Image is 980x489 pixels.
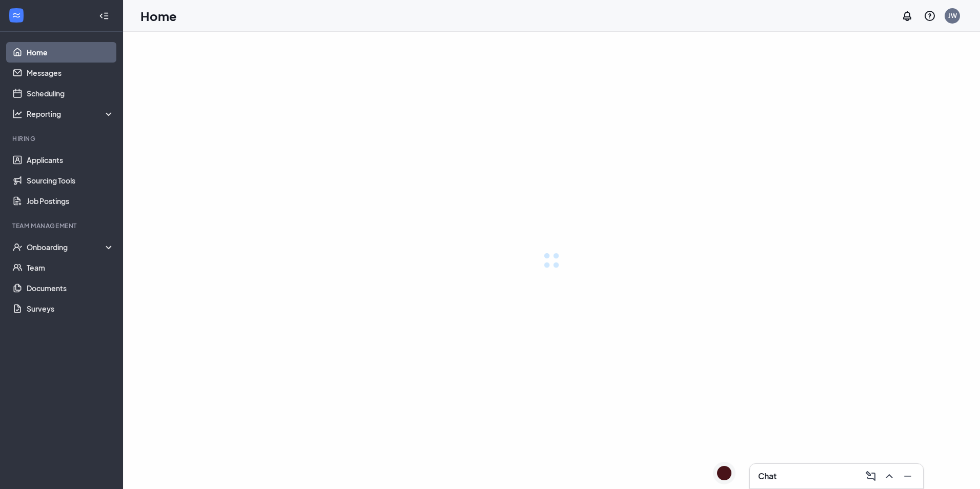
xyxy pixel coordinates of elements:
[140,7,177,25] h1: Home
[27,170,114,191] a: Sourcing Tools
[865,470,877,482] svg: ComposeMessage
[758,471,777,482] h3: Chat
[27,298,114,319] a: Surveys
[880,468,896,484] button: ChevronUp
[27,63,114,83] a: Messages
[902,470,914,482] svg: Minimize
[27,242,115,252] div: Onboarding
[883,470,895,482] svg: ChevronUp
[12,242,23,252] svg: UserCheck
[27,191,114,211] a: Job Postings
[27,83,114,104] a: Scheduling
[862,468,878,484] button: ComposeMessage
[948,11,957,20] div: JW
[12,134,112,143] div: Hiring
[27,257,114,278] a: Team
[899,468,915,484] button: Minimize
[11,10,22,21] svg: WorkstreamLogo
[27,150,114,170] a: Applicants
[27,109,115,119] div: Reporting
[901,10,913,22] svg: Notifications
[27,42,114,63] a: Home
[12,221,112,230] div: Team Management
[27,278,114,298] a: Documents
[99,11,109,21] svg: Collapse
[12,109,23,119] svg: Analysis
[924,10,936,22] svg: QuestionInfo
